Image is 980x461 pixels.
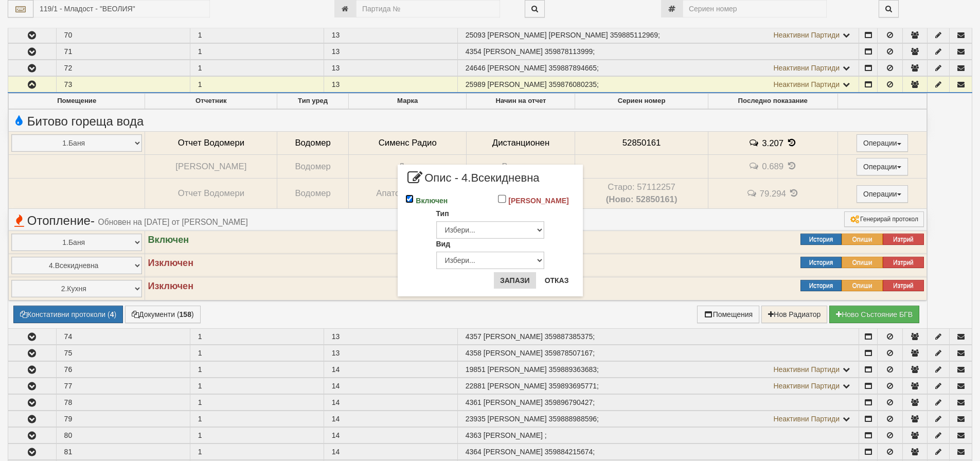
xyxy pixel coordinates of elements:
label: Включен [416,196,448,206]
span: Опис - 4.Всекидневна [405,172,540,191]
button: Отказ [539,272,575,289]
label: Тип [436,208,449,219]
label: Вид [436,239,451,249]
label: [PERSON_NAME] [508,196,568,206]
button: Запази [494,272,536,289]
